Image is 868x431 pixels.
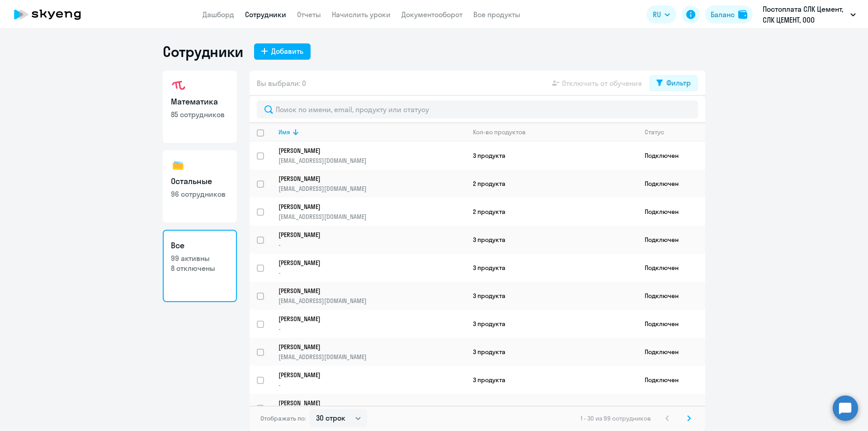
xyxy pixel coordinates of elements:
span: 1 - 30 из 99 сотрудников [580,414,651,422]
button: RU [646,5,676,24]
td: Подключен [637,282,705,310]
h1: Сотрудники [163,43,243,61]
td: 3 продукта [466,254,637,282]
p: [PERSON_NAME] [278,343,453,351]
p: [EMAIL_ADDRESS][DOMAIN_NAME] [278,297,465,305]
a: Начислить уроки [332,10,391,19]
h3: Математика [171,96,229,108]
div: Баланс [711,9,735,20]
a: [PERSON_NAME]- [278,371,465,389]
p: [PERSON_NAME] [278,399,453,407]
td: Подключен [637,366,705,394]
a: Документооборот [401,10,462,19]
div: Имя [278,128,465,136]
p: [EMAIL_ADDRESS][DOMAIN_NAME] [278,156,465,165]
img: others [171,158,185,173]
a: [PERSON_NAME]- [278,259,465,277]
td: 1 продукт [466,394,637,422]
p: [PERSON_NAME] [278,231,453,239]
td: 3 продукта [466,226,637,254]
button: Постоплата СЛК Цемент, СЛК ЦЕМЕНТ, ООО [758,4,860,25]
a: [PERSON_NAME]- [278,231,465,249]
span: Вы выбрали: 0 [257,78,306,89]
button: Фильтр [649,75,698,91]
a: Отчеты [297,10,321,19]
div: Фильтр [666,77,691,88]
div: Кол-во продуктов [473,128,526,136]
h3: Все [171,240,229,251]
div: Статус [645,128,664,136]
img: balance [738,10,747,19]
p: - [278,325,465,333]
h3: Остальные [171,175,229,187]
img: math [171,79,185,93]
a: [PERSON_NAME][EMAIL_ADDRESS][DOMAIN_NAME] [278,147,465,165]
p: [PERSON_NAME] [278,259,453,267]
div: Имя [278,128,290,136]
td: 3 продукта [466,142,637,170]
td: Подключен [637,338,705,366]
a: [PERSON_NAME]- [278,315,465,333]
a: [PERSON_NAME][EMAIL_ADDRESS][DOMAIN_NAME] [278,287,465,305]
div: Статус [645,128,705,136]
button: Добавить [254,43,311,60]
div: Добавить [271,46,303,57]
td: 3 продукта [466,366,637,394]
p: [EMAIL_ADDRESS][DOMAIN_NAME] [278,213,465,221]
a: Дашборд [203,10,234,19]
p: 96 сотрудников [171,189,229,199]
td: Подключен [637,198,705,226]
a: Математика85 сотрудников [163,71,237,143]
p: - [278,269,465,277]
td: Подключен [637,226,705,254]
td: 2 продукта [466,198,637,226]
a: Все99 активны8 отключены [163,230,237,302]
p: 8 отключены [171,263,229,273]
td: Подключен [637,310,705,338]
td: Подключен [637,170,705,198]
p: [EMAIL_ADDRESS][DOMAIN_NAME] [278,353,465,361]
input: Поиск по имени, email, продукту или статусу [257,100,698,118]
p: [PERSON_NAME] [278,203,453,211]
a: [PERSON_NAME]- [278,399,465,417]
td: 3 продукта [466,338,637,366]
p: [PERSON_NAME] [278,287,453,295]
a: [PERSON_NAME][EMAIL_ADDRESS][DOMAIN_NAME] [278,343,465,361]
td: 2 продукта [466,170,637,198]
p: [PERSON_NAME] [278,147,453,155]
td: 3 продукта [466,282,637,310]
a: Все продукты [473,10,520,19]
span: RU [653,9,661,20]
td: 3 продукта [466,310,637,338]
p: [PERSON_NAME] [278,371,453,379]
p: 85 сотрудников [171,109,229,119]
span: Отображать по: [260,414,306,422]
p: [PERSON_NAME] [278,175,453,183]
p: Постоплата СЛК Цемент, СЛК ЦЕМЕНТ, ООО [763,4,847,25]
p: [PERSON_NAME] [278,315,453,323]
a: Остальные96 сотрудников [163,150,237,223]
p: [EMAIL_ADDRESS][DOMAIN_NAME] [278,185,465,193]
td: Подключен [637,254,705,282]
p: - [278,381,465,389]
div: Кол-во продуктов [473,128,637,136]
td: Подключен [637,142,705,170]
p: - [278,241,465,249]
td: Подключен [637,394,705,422]
a: [PERSON_NAME][EMAIL_ADDRESS][DOMAIN_NAME] [278,175,465,193]
button: Балансbalance [705,5,753,24]
a: Сотрудники [245,10,286,19]
p: 99 активны [171,253,229,263]
a: [PERSON_NAME][EMAIL_ADDRESS][DOMAIN_NAME] [278,203,465,221]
